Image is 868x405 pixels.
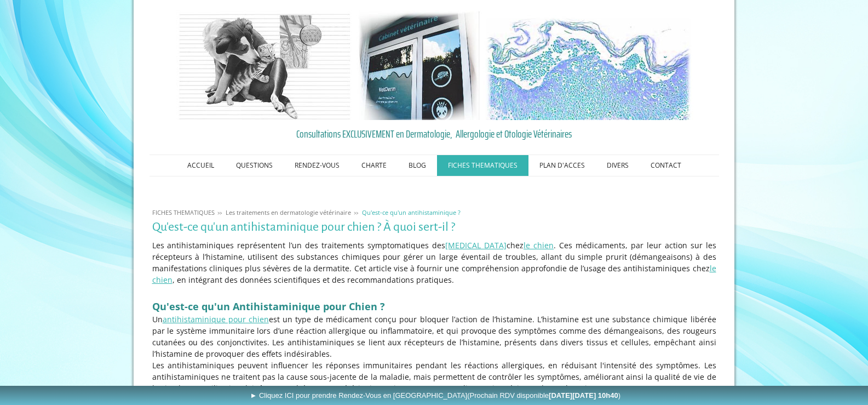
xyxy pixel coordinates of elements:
a: Les traitements en dermatologie vétérinaire [223,208,354,216]
a: BLOG [398,155,437,176]
a: RENDEZ-VOUS [284,155,350,176]
p: Les antihistaminiques peuvent influencer les réponses immunitaires pendant les réactions allergiq... [152,360,716,394]
a: Qu'est-ce qu'un antihistaminique ? [359,208,463,216]
span: Qu'est-ce qu'un antihistaminique ? [362,208,461,216]
span: Les traitements en dermatologie vétérinaire [226,208,351,216]
a: le chien [152,263,716,285]
a: Consultations EXCLUSIVEMENT en Dermatologie, Allergologie et Otologie Vétérinaires [152,126,716,142]
span: (Prochain RDV disponible ) [467,391,620,400]
a: antihistaminique pour chien [163,314,269,324]
a: QUESTIONS [225,155,284,176]
a: [MEDICAL_DATA] [445,240,507,250]
a: DIVERS [596,155,640,176]
b: [DATE][DATE] 10h40 [549,391,618,400]
a: FICHES THEMATIQUES [437,155,528,176]
a: FICHES THEMATIQUES [150,208,217,216]
a: PLAN D'ACCES [528,155,596,176]
p: Les antihistaminiques représentent l’un des traitements symptomatiques des chez . Ces médicaments... [152,239,716,286]
a: ACCUEIL [176,155,225,176]
span: Qu'est-ce qu'un Antihistaminique pour Chien ? [152,300,385,313]
h1: Qu'est-ce qu'un antihistaminique pour chien ? À quoi sert-il ? [152,220,716,234]
a: CHARTE [350,155,398,176]
a: CONTACT [640,155,692,176]
span: FICHES THEMATIQUES [152,208,215,216]
a: le chien [524,240,554,250]
p: Un est un type de médicament conçu pour bloquer l’action de l’histamine. L’histamine est une subs... [152,313,716,360]
span: ► Cliquez ICI pour prendre Rendez-Vous en [GEOGRAPHIC_DATA] [250,391,620,400]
